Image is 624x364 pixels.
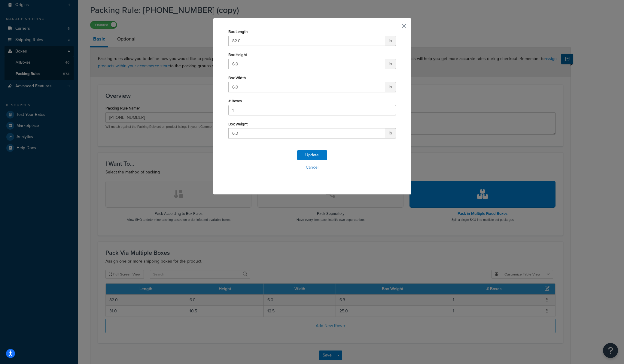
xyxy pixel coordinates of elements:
span: lb [385,128,396,138]
label: Box Width [228,76,246,80]
label: Box Weight [228,122,248,126]
span: in [385,36,396,46]
button: Cancel [228,163,396,172]
span: in [385,59,396,69]
span: in [385,82,396,92]
button: Update [297,150,327,160]
label: Box Length [228,29,248,34]
label: # Boxes [228,99,242,103]
label: Box Height [228,53,247,57]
